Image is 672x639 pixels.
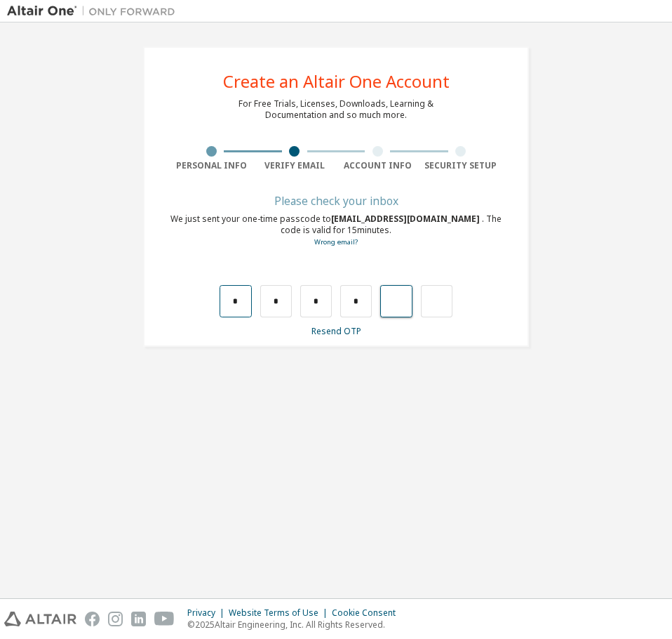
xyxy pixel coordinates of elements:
[170,160,253,171] div: Personal Info
[331,213,482,225] span: [EMAIL_ADDRESS][DOMAIN_NAME]
[332,607,404,619] div: Cookie Consent
[187,619,404,631] p: © 2025 Altair Engineering, Inc. All Rights Reserved.
[170,197,502,205] div: Please check your inbox
[223,73,450,90] div: Create an Altair One Account
[85,612,100,626] img: facebook.svg
[7,4,182,18] img: Altair One
[336,160,419,171] div: Account Info
[253,160,337,171] div: Verify Email
[4,612,76,626] img: altair_logo.svg
[238,98,434,121] div: For Free Trials, Licenses, Downloads, Learning & Documentation and so much more.
[154,612,175,626] img: youtube.svg
[131,612,146,626] img: linkedin.svg
[170,213,502,248] div: We just sent your one-time passcode to . The code is valid for 15 minutes.
[314,237,358,246] a: Go back to the registration form
[419,160,503,171] div: Security Setup
[229,607,332,619] div: Website Terms of Use
[311,325,361,337] a: Resend OTP
[187,607,229,619] div: Privacy
[108,612,123,626] img: instagram.svg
